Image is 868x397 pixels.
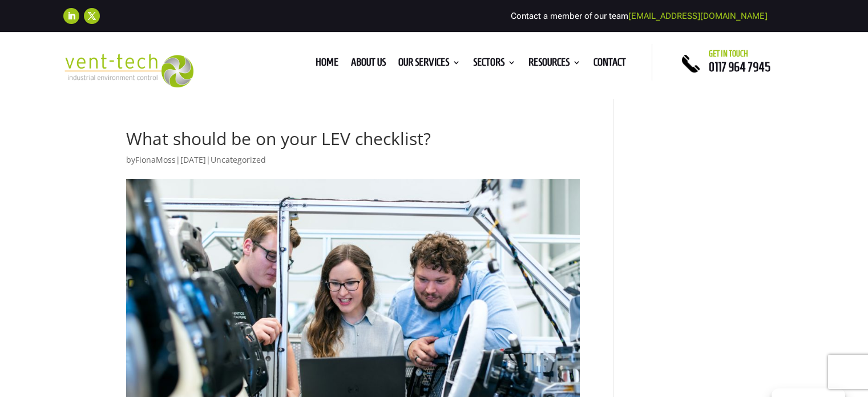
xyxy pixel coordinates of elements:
[398,58,461,71] a: Our Services
[84,8,100,24] a: Follow on X
[211,154,266,165] a: Uncategorized
[135,154,176,165] a: FionaMoss
[126,130,580,153] h1: What should be on your LEV checklist?
[351,58,386,71] a: About us
[594,58,626,71] a: Contact
[316,58,338,71] a: Home
[126,153,580,175] p: by | |
[511,11,768,21] span: Contact a member of our team
[180,154,206,165] span: [DATE]
[63,8,79,24] a: Follow on LinkedIn
[63,54,194,87] img: 2023-09-27T08_35_16.549ZVENT-TECH---Clear-background
[709,60,770,74] a: 0117 964 7945
[473,58,516,71] a: Sectors
[628,11,768,21] a: [EMAIL_ADDRESS][DOMAIN_NAME]
[528,58,581,71] a: Resources
[709,49,748,58] span: Get in touch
